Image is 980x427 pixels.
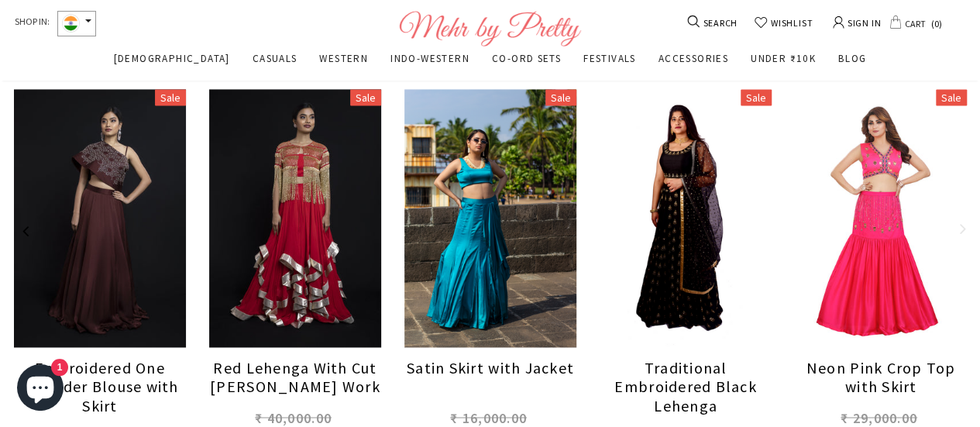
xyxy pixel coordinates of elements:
a: UNDER ₹10K [751,50,816,80]
a: Neon Pink Crop Top with Skirt [795,359,967,398]
span: SEARCH [701,15,738,32]
a: FESTIVALS [583,50,636,80]
a: SEARCH [689,15,738,32]
span: Neon Pink Crop Top with Skirt [806,358,956,396]
span: SIGN IN [844,12,881,32]
span: SHOP IN: [15,11,50,36]
span: CO-ORD SETS [492,52,561,65]
span: UNDER ₹10K [751,52,816,65]
a: ACCESSORIES [658,50,728,80]
span: Embroidered One Shoulder Blouse with Skirt [21,358,178,415]
span: WESTERN [319,52,368,65]
inbox-online-store-chat: Shopify online store chat [12,364,68,415]
span: [DEMOGRAPHIC_DATA] [114,52,230,65]
a: WISHLIST [754,15,813,32]
span: INDO-WESTERN [390,52,469,65]
span: BLOG [838,52,867,65]
span: 0 [927,14,945,33]
span: Traditional Embroidered Black Lehenga [614,358,756,415]
span: ₹ 29,000.00 [841,408,917,426]
span: WISHLIST [768,15,813,32]
a: SIGN IN [833,10,881,34]
span: ₹ 16,000.00 [450,408,527,426]
a: CASUALS [253,50,297,80]
span: FESTIVALS [583,52,636,65]
span: CASUALS [253,52,297,65]
a: Traditional Embroidered Black Lehenga [600,359,772,415]
a: CART 0 [889,14,945,33]
span: Red Lehenga With Cut [PERSON_NAME] Work [210,358,380,396]
img: Logo Footer [399,11,581,46]
a: CO-ORD SETS [492,50,561,80]
span: ₹ 40,000.00 [255,408,332,426]
a: WESTERN [319,50,368,80]
a: [DEMOGRAPHIC_DATA] [114,50,230,80]
a: INDO-WESTERN [390,50,469,80]
span: ACCESSORIES [658,52,728,65]
span: Satin Skirt with Jacket [407,358,574,377]
a: BLOG [838,50,867,80]
span: CART [902,14,927,33]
